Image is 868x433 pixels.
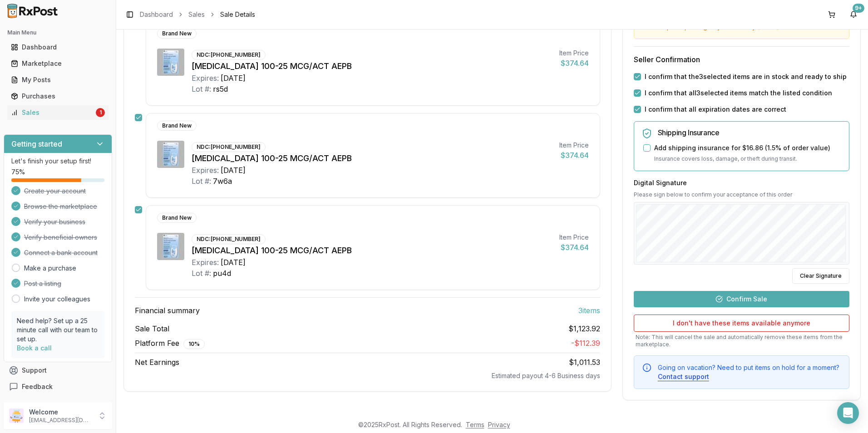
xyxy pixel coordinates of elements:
[11,92,105,101] div: Purchases
[792,268,849,284] button: Clear Signature
[9,408,24,423] img: User avatar
[4,362,112,379] button: Support
[11,59,105,68] div: Marketplace
[4,379,112,395] button: Feedback
[654,143,830,153] label: Add shipping insurance for $16.86 ( 1.5 % of order value)
[192,84,211,94] div: Lot #:
[658,363,842,381] div: Going on vacation? Need to put items on hold for a moment?
[22,382,53,391] span: Feedback
[192,176,211,187] div: Lot #:
[488,421,510,428] a: Privacy
[7,39,108,55] a: Dashboard
[135,357,179,368] span: Net Earnings
[17,344,52,352] a: Book a call
[192,60,552,73] div: [MEDICAL_DATA] 100-25 MCG/ACT AEPB
[192,142,266,152] div: NDC: [PHONE_NUMBER]
[634,291,849,307] button: Confirm Sale
[559,150,589,161] div: $374.64
[559,242,589,253] div: $374.64
[135,323,169,334] span: Sale Total
[11,43,105,52] div: Dashboard
[853,4,864,13] div: 9+
[135,338,205,349] span: Platform Fee
[11,108,94,117] div: Sales
[11,75,105,84] div: My Posts
[4,4,62,18] img: RxPost Logo
[559,58,589,69] div: $374.64
[192,268,211,279] div: Lot #:
[11,138,62,149] h3: Getting started
[192,50,266,60] div: NDC: [PHONE_NUMBER]
[559,49,589,58] div: Item Price
[221,73,246,84] div: [DATE]
[634,178,849,187] h3: Digital Signature
[29,417,92,424] p: [EMAIL_ADDRESS][DOMAIN_NAME]
[192,257,219,268] div: Expires:
[24,248,98,257] span: Connect a bank account
[24,295,90,304] a: Invite your colleagues
[24,264,76,273] a: Make a purchase
[4,56,112,71] button: Marketplace
[221,257,246,268] div: [DATE]
[837,402,859,424] div: Open Intercom Messenger
[466,421,484,428] a: Terms
[11,157,104,166] p: Let's finish your setup first!
[192,152,552,165] div: [MEDICAL_DATA] 100-25 MCG/ACT AEPB
[634,54,849,65] h3: Seller Confirmation
[213,268,231,279] div: pu4d
[658,129,842,136] h5: Shipping Insurance
[7,72,108,88] a: My Posts
[4,40,112,54] button: Dashboard
[157,141,184,168] img: Breo Ellipta 100-25 MCG/ACT AEPB
[645,72,847,81] label: I confirm that the 3 selected items are in stock and ready to ship
[634,191,849,198] p: Please sign below to confirm your acceptance of this order
[192,165,219,176] div: Expires:
[4,73,112,87] button: My Posts
[29,408,92,417] p: Welcome
[7,55,108,72] a: Marketplace
[157,121,197,131] div: Brand New
[213,84,228,94] div: rs5d
[157,233,184,260] img: Breo Ellipta 100-25 MCG/ACT AEPB
[559,141,589,150] div: Item Price
[11,167,25,177] span: 75 %
[140,10,173,19] a: Dashboard
[7,104,108,121] a: Sales1
[140,10,255,19] nav: breadcrumb
[183,339,205,349] div: 10 %
[24,279,61,288] span: Post a listing
[135,371,600,380] div: Estimated payout 4-6 Business days
[654,154,842,163] p: Insurance covers loss, damage, or theft during transit.
[4,105,112,120] button: Sales1
[17,316,99,344] p: Need help? Set up a 25 minute call with our team to set up.
[846,7,861,22] button: 9+
[24,233,97,242] span: Verify beneficial owners
[157,213,197,223] div: Brand New
[135,305,200,316] span: Financial summary
[559,233,589,242] div: Item Price
[24,202,97,211] span: Browse the marketplace
[634,334,849,348] p: Note: This will cancel the sale and automatically remove these items from the marketplace.
[221,165,246,176] div: [DATE]
[7,88,108,104] a: Purchases
[645,89,832,98] label: I confirm that all 3 selected items match the listed condition
[157,29,197,39] div: Brand New
[24,217,85,226] span: Verify your business
[658,372,709,381] button: Contact support
[634,315,849,332] button: I don't have these items available anymore
[569,358,600,367] span: $1,011.53
[192,234,266,244] div: NDC: [PHONE_NUMBER]
[192,244,552,257] div: [MEDICAL_DATA] 100-25 MCG/ACT AEPB
[24,187,86,196] span: Create your account
[571,339,600,348] span: - $112.39
[192,73,219,84] div: Expires:
[568,323,600,334] span: $1,123.92
[220,10,255,19] span: Sale Details
[4,89,112,103] button: Purchases
[96,108,105,117] div: 1
[645,105,786,114] label: I confirm that all expiration dates are correct
[578,305,600,316] span: 3 item s
[7,29,108,36] h2: Main Menu
[213,176,232,187] div: 7w6a
[157,49,184,76] img: Breo Ellipta 100-25 MCG/ACT AEPB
